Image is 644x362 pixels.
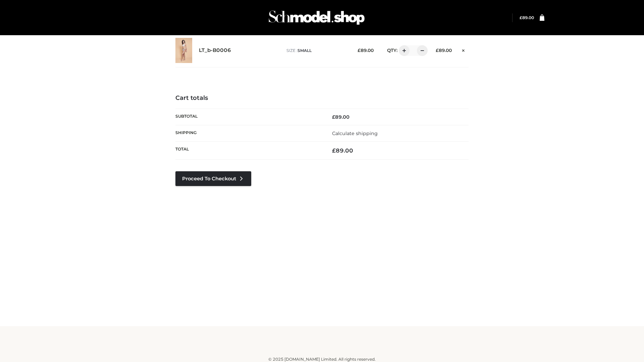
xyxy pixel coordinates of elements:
th: Shipping [175,125,322,141]
a: Calculate shipping [332,130,378,136]
bdi: 89.00 [436,48,452,53]
bdi: 89.00 [358,48,374,53]
span: £ [358,48,361,53]
a: £89.00 [520,15,534,20]
a: LT_b-B0006 [199,47,231,54]
th: Subtotal [175,109,322,125]
img: Schmodel Admin 964 [266,4,367,31]
span: SMALL [298,48,312,53]
a: Remove this item [459,45,469,54]
a: Proceed to Checkout [175,171,251,186]
span: £ [436,48,439,53]
div: QTY: [380,45,425,56]
span: £ [520,15,522,20]
bdi: 89.00 [332,114,350,120]
span: £ [332,147,336,154]
img: LT_b-B0006 - SMALL [175,38,192,63]
h4: Cart totals [175,95,469,102]
th: Total [175,142,322,160]
bdi: 89.00 [332,147,353,154]
span: £ [332,114,335,120]
bdi: 89.00 [520,15,534,20]
p: size : [286,48,347,54]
